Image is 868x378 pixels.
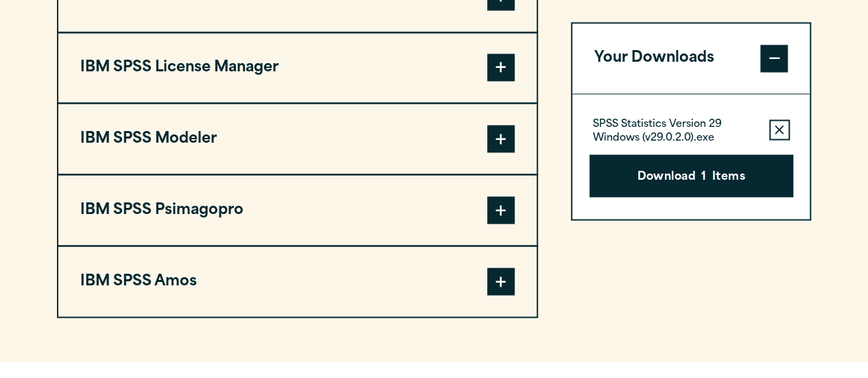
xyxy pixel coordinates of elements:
[58,246,537,316] button: IBM SPSS Amos
[58,175,537,245] button: IBM SPSS Psimagopro
[58,33,537,103] button: IBM SPSS License Manager
[572,93,810,219] div: Your Downloads
[572,23,810,93] button: Your Downloads
[589,154,793,197] button: Download1Items
[58,104,537,174] button: IBM SPSS Modeler
[701,168,706,186] span: 1
[593,117,758,145] p: SPSS Statistics Version 29 Windows (v29.0.2.0).exe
